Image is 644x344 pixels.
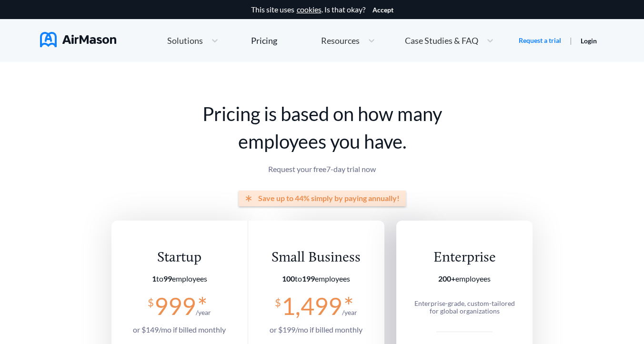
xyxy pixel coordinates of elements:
[270,325,362,334] span: or $ 199 /mo if billed monthly
[111,165,533,173] p: Request your free 7 -day trial now
[133,249,226,267] div: Startup
[405,36,478,45] span: Case Studies & FAQ
[282,292,342,320] span: 1,499
[302,274,315,283] b: 199
[321,36,360,45] span: Resources
[163,274,172,283] b: 99
[410,249,520,267] div: Enterprise
[282,274,295,283] b: 100
[372,6,393,14] button: Accept cookies
[154,292,196,320] span: 999
[282,274,315,283] span: to
[40,32,116,47] img: AirMason Logo
[270,249,362,267] div: Small Business
[581,37,597,45] a: Login
[111,100,533,155] h1: Pricing is based on how many employees you have.
[438,274,455,283] b: 200+
[133,274,226,283] section: employees
[570,36,572,45] span: |
[297,5,322,14] a: cookies
[270,274,362,283] section: employees
[414,299,515,315] span: Enterprise-grade, custom-tailored for global organizations
[167,36,203,45] span: Solutions
[275,293,281,308] span: $
[148,293,154,308] span: $
[152,274,172,283] span: to
[519,36,561,45] a: Request a trial
[251,36,277,45] div: Pricing
[258,194,400,202] span: Save up to 44% simply by paying annually!
[133,325,226,334] span: or $ 149 /mo if billed monthly
[152,274,156,283] b: 1
[251,32,277,49] a: Pricing
[410,274,520,283] section: employees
